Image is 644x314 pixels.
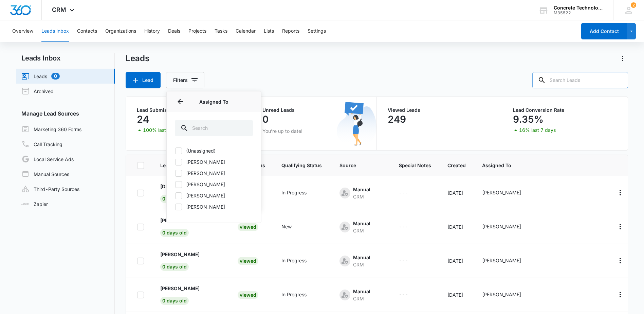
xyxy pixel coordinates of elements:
p: Lead Submissions this Week [137,108,240,112]
div: - - Select to Edit Field [281,257,319,265]
div: - - Select to Edit Field [482,223,533,231]
span: Source [339,162,383,169]
h1: Leads [126,53,149,64]
div: - - Select to Edit Field [399,189,420,197]
div: - - Select to Edit Field [281,291,319,299]
div: New [281,223,292,230]
button: Lead [126,72,161,88]
div: - - Select to Edit Field [339,220,383,234]
a: [PERSON_NAME]0 days old [160,285,221,303]
div: - - Select to Edit Field [482,257,533,265]
button: History [144,20,160,42]
span: Qualifying Status [281,162,323,169]
div: Viewed [238,291,258,299]
a: Leads0 [21,72,60,80]
a: Zapier [21,200,48,208]
label: [PERSON_NAME] [175,181,253,188]
span: Special Notes [399,162,431,169]
p: Lead Conversion Rate [513,108,617,112]
button: Actions [615,289,626,300]
div: [PERSON_NAME] [482,189,521,196]
div: Manual [353,220,370,227]
p: 249 [388,114,406,125]
button: Deals [168,20,180,42]
span: Created [447,162,466,169]
p: [PERSON_NAME] [160,251,200,258]
span: Lead Name [160,162,221,169]
button: Actions [615,221,626,232]
label: [PERSON_NAME] [175,158,253,165]
button: Actions [615,187,626,198]
p: 100% last 7 days [143,128,183,133]
span: 0 days old [160,263,189,271]
button: Leads Inbox [41,20,69,42]
button: Tasks [215,20,227,42]
a: [DEMOGRAPHIC_DATA][PERSON_NAME]0 days old [160,183,221,202]
button: Filters [166,72,204,88]
p: [DEMOGRAPHIC_DATA][PERSON_NAME] [160,183,221,190]
button: Projects [188,20,206,42]
p: Viewed Leads [388,108,491,112]
div: Manual [353,288,370,295]
p: Unread Leads [262,108,366,112]
div: In Progress [281,257,307,264]
a: Viewed [238,224,258,230]
a: Archived [21,87,54,95]
a: Marketing 360 Forms [21,125,81,133]
p: 9.35% [513,114,544,125]
button: Organizations [105,20,136,42]
button: Actions [617,53,628,64]
p: [PERSON_NAME] [160,217,200,224]
div: Viewed [238,223,258,231]
div: --- [399,257,408,265]
label: [PERSON_NAME] [175,192,253,199]
h2: Leads Inbox [16,53,115,63]
div: --- [399,189,408,197]
span: 0 days old [160,195,189,203]
button: Actions [615,255,626,266]
label: [PERSON_NAME] [175,203,253,210]
div: account name [554,5,603,11]
span: 0 days old [160,229,189,237]
label: [PERSON_NAME] [175,170,253,177]
div: - - Select to Edit Field [482,291,533,299]
div: [DATE] [447,223,466,230]
button: Overview [12,20,33,42]
button: Settings [308,20,326,42]
div: notifications count [631,2,636,8]
p: 16% last 7 days [519,128,556,133]
div: [PERSON_NAME] [482,223,521,230]
div: - - Select to Edit Field [399,291,420,299]
input: Search [175,120,253,136]
div: - - Select to Edit Field [399,223,420,231]
a: Call Tracking [21,140,62,148]
div: [PERSON_NAME] [482,257,521,264]
p: You’re up to date! [262,127,366,135]
div: account id [554,11,603,15]
div: Manual [353,254,370,261]
div: Manual [353,186,370,193]
input: Search Leads [532,72,628,88]
div: [DATE] [447,257,466,264]
div: - - Select to Edit Field [339,288,383,302]
div: - - Select to Edit Field [399,257,420,265]
label: (Unassigned) [175,147,253,154]
a: Viewed [238,292,258,298]
p: 24 [137,114,149,125]
a: [PERSON_NAME]0 days old [160,251,221,269]
div: CRM [353,261,370,268]
div: - - Select to Edit Field [339,254,383,268]
span: Assigned To [482,162,533,169]
div: In Progress [281,189,307,196]
p: 0 [262,114,269,125]
button: Back [175,96,186,107]
a: [PERSON_NAME]0 days old [160,217,221,235]
button: Add Contact [581,23,627,39]
a: Third-Party Sources [21,185,79,193]
div: CRM [353,193,370,200]
div: Viewed [238,257,258,265]
div: --- [399,223,408,231]
div: - - Select to Edit Field [339,186,383,200]
button: Lists [264,20,274,42]
p: Assigned To [175,98,253,105]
